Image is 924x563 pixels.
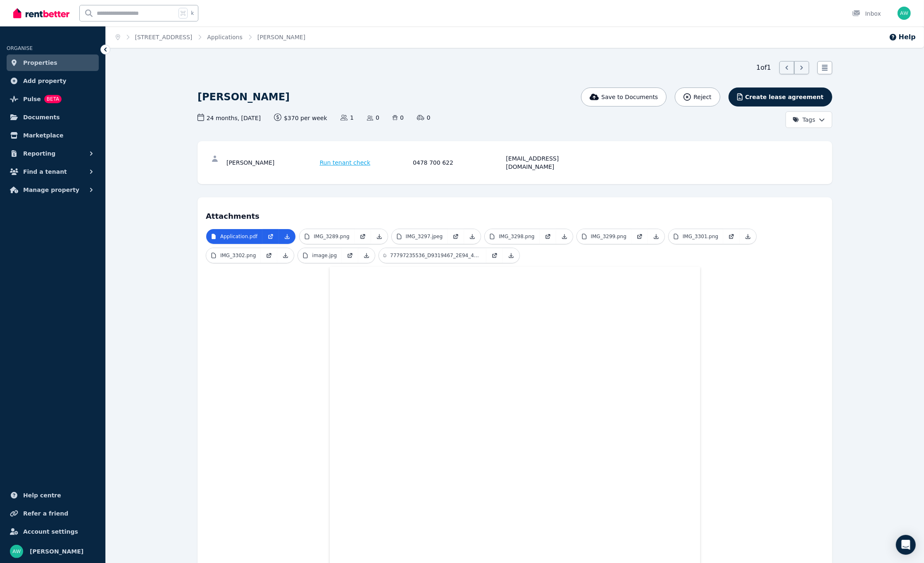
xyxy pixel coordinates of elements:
[44,95,62,103] span: BETA
[669,229,723,244] a: IMG_3301.png
[540,229,556,244] a: Open in new Tab
[298,248,342,263] a: image.jpg
[198,90,290,104] h1: [PERSON_NAME]
[648,229,664,244] a: Download Attachment
[23,94,41,104] span: Pulse
[898,7,911,20] img: Andrew Wong
[503,248,519,263] a: Download Attachment
[13,7,69,19] img: RentBetter
[7,163,99,180] button: Find a tenant
[191,10,194,17] span: k
[7,487,99,504] a: Help centre
[406,233,443,240] p: IMG_3297.jpeg
[7,182,99,198] button: Manage property
[355,229,371,244] a: Open in new Tab
[7,109,99,125] a: Documents
[220,233,257,240] p: Application.pdf
[485,229,539,244] a: IMG_3298.png
[312,252,337,259] p: image.jpg
[23,167,67,177] span: Find a tenant
[341,114,354,122] span: 1
[226,154,317,171] div: [PERSON_NAME]
[390,252,481,259] p: 77797235536_D9319467_2E94_477B_8628_887F03029A4C.jpeg
[7,523,99,540] a: Account settings
[675,88,720,106] button: Reject
[371,229,388,244] a: Download Attachment
[591,233,626,240] p: IMG_3299.png
[852,9,881,18] div: Inbox
[393,114,404,122] span: 0
[23,112,60,122] span: Documents
[7,505,99,522] a: Refer a friend
[486,248,503,263] a: Open in new Tab
[448,229,464,244] a: Open in new Tab
[723,229,740,244] a: Open in new Tab
[23,527,78,537] span: Account settings
[392,229,448,244] a: IMG_3297.jpeg
[631,229,648,244] a: Open in new Tab
[7,127,99,144] a: Marketplace
[206,206,824,222] h4: Attachments
[23,58,57,68] span: Properties
[342,248,358,263] a: Open in new Tab
[379,248,486,263] a: 77797235536_D9319467_2E94_477B_8628_887F03029A4C.jpeg
[277,248,294,263] a: Download Attachment
[499,233,534,240] p: IMG_3298.png
[207,34,243,40] a: Applications
[417,114,430,122] span: 0
[506,154,597,171] div: [EMAIL_ADDRESS][DOMAIN_NAME]
[358,248,375,263] a: Download Attachment
[367,114,379,122] span: 0
[206,229,262,244] a: Application.pdf
[23,76,67,86] span: Add property
[206,248,261,263] a: IMG_3302.png
[220,252,256,259] p: IMG_3302.png
[320,158,371,167] span: Run tenant check
[464,229,481,244] a: Download Attachment
[106,26,315,48] nav: Breadcrumb
[601,93,658,101] span: Save to Documents
[556,229,573,244] a: Download Attachment
[314,233,349,240] p: IMG_3289.png
[262,229,279,244] a: Open in new Tab
[745,93,824,101] span: Create lease agreement
[793,116,815,124] span: Tags
[740,229,756,244] a: Download Attachment
[30,546,83,556] span: [PERSON_NAME]
[10,545,23,558] img: Andrew Wong
[786,111,832,128] button: Tags
[7,54,99,71] a: Properties
[756,63,771,73] span: 1 of 1
[300,229,354,244] a: IMG_3289.png
[683,233,718,240] p: IMG_3301.png
[23,490,61,500] span: Help centre
[581,88,667,106] button: Save to Documents
[135,34,193,40] a: [STREET_ADDRESS]
[257,33,305,41] span: [PERSON_NAME]
[23,149,55,158] span: Reporting
[889,32,916,42] button: Help
[23,509,68,518] span: Refer a friend
[279,229,295,244] a: Download Attachment
[693,93,711,101] span: Reject
[23,130,63,140] span: Marketplace
[7,145,99,162] button: Reporting
[198,114,261,122] span: 24 months , [DATE]
[274,114,327,122] span: $370 per week
[23,185,79,195] span: Manage property
[7,73,99,89] a: Add property
[896,535,916,555] div: Open Intercom Messenger
[7,45,33,51] span: ORGANISE
[413,154,504,171] div: 0478 700 622
[729,88,832,106] button: Create lease agreement
[7,91,99,107] a: PulseBETA
[261,248,277,263] a: Open in new Tab
[577,229,631,244] a: IMG_3299.png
